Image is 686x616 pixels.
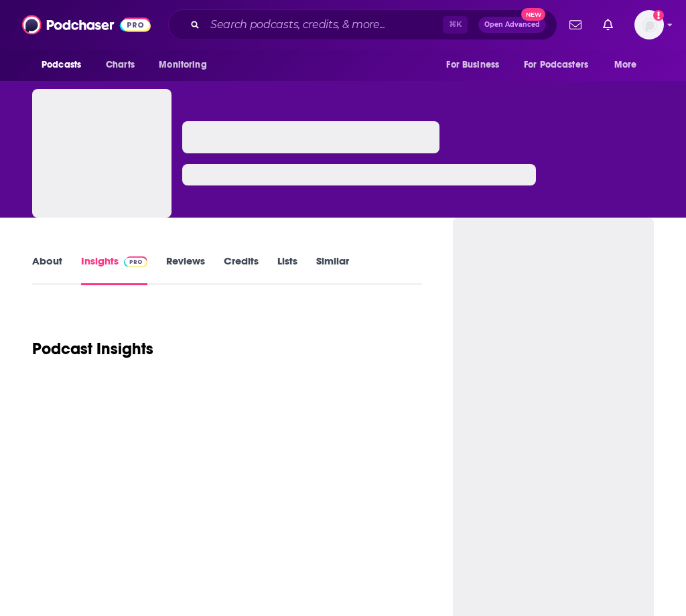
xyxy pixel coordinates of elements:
button: Open AdvancedNew [478,17,546,33]
a: Credits [224,254,259,285]
button: open menu [149,52,224,78]
span: New [521,8,545,21]
a: Lists [277,254,297,285]
span: Monitoring [159,56,206,74]
a: Show notifications dropdown [564,13,587,36]
a: About [32,254,62,285]
img: Podchaser Pro [124,256,147,267]
a: Reviews [166,254,205,285]
span: Logged in as paige.thornton [634,10,664,40]
a: InsightsPodchaser Pro [81,254,147,285]
a: Similar [316,254,349,285]
button: Show profile menu [634,10,664,40]
span: Charts [106,56,135,74]
input: Search podcasts, credits, & more... [205,14,443,35]
button: open menu [32,52,98,78]
span: For Podcasters [524,56,588,74]
span: More [614,56,637,74]
a: Show notifications dropdown [598,13,618,36]
h1: Podcast Insights [32,339,153,359]
img: Podchaser - Follow, Share and Rate Podcasts [22,12,151,37]
button: open menu [605,52,654,78]
button: open menu [437,52,516,78]
span: Podcasts [42,56,81,74]
button: open menu [515,52,608,78]
img: User Profile [634,10,664,40]
div: Search podcasts, credits, & more... [168,9,557,40]
span: Open Advanced [484,21,540,28]
span: For Business [446,56,499,74]
a: Charts [97,52,143,78]
svg: Add a profile image [653,10,664,21]
span: ⌘ K [443,16,468,33]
